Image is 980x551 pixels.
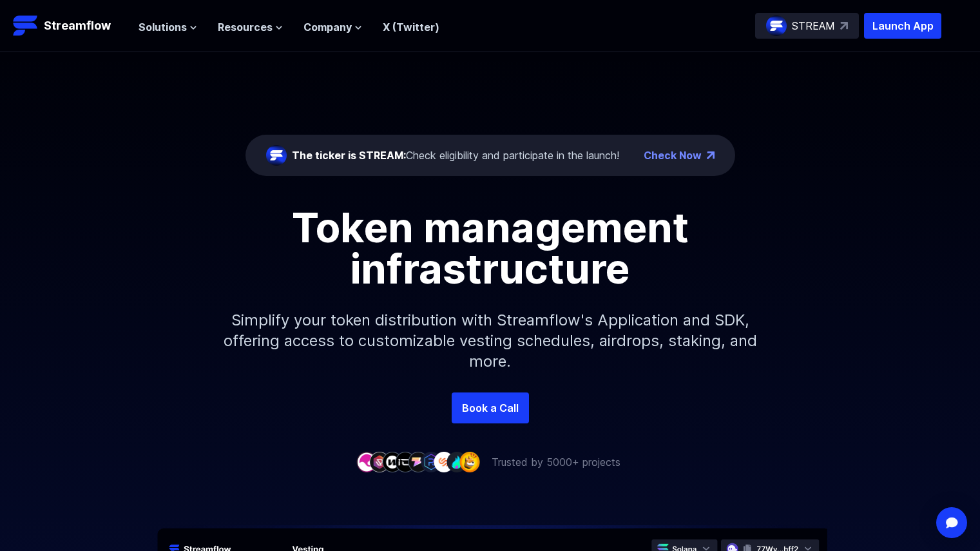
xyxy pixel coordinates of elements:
[408,452,428,472] img: company-5
[292,148,619,163] div: Check eligibility and participate in the launch!
[421,452,441,472] img: company-6
[452,392,529,423] a: Book a Call
[369,452,390,472] img: company-2
[213,289,767,392] p: Simplify your token distribution with Streamflow's Application and SDK, offering access to custom...
[266,145,287,166] img: streamflow-logo-circle.png
[139,19,187,35] span: Solutions
[840,22,848,30] img: top-right-arrow.svg
[792,18,835,34] p: STREAM
[492,454,620,470] p: Trusted by 5000+ projects
[303,19,362,35] button: Company
[434,452,454,472] img: company-7
[644,148,702,163] a: Check Now
[383,21,439,34] a: X (Twitter)
[755,13,859,39] a: STREAM
[356,452,377,472] img: company-1
[44,17,111,35] p: Streamflow
[936,507,967,538] div: Open Intercom Messenger
[292,149,406,162] span: The ticker is STREAM:
[382,452,403,472] img: company-3
[139,19,197,35] button: Solutions
[447,452,467,472] img: company-8
[864,13,941,39] button: Launch App
[200,207,780,289] h1: Token management infrastructure
[218,19,283,35] button: Resources
[395,452,416,472] img: company-4
[303,19,352,35] span: Company
[218,19,273,35] span: Resources
[459,452,480,472] img: company-9
[707,151,715,159] img: top-right-arrow.png
[13,13,39,39] img: Streamflow Logo
[13,13,126,39] a: Streamflow
[766,15,787,36] img: streamflow-logo-circle.png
